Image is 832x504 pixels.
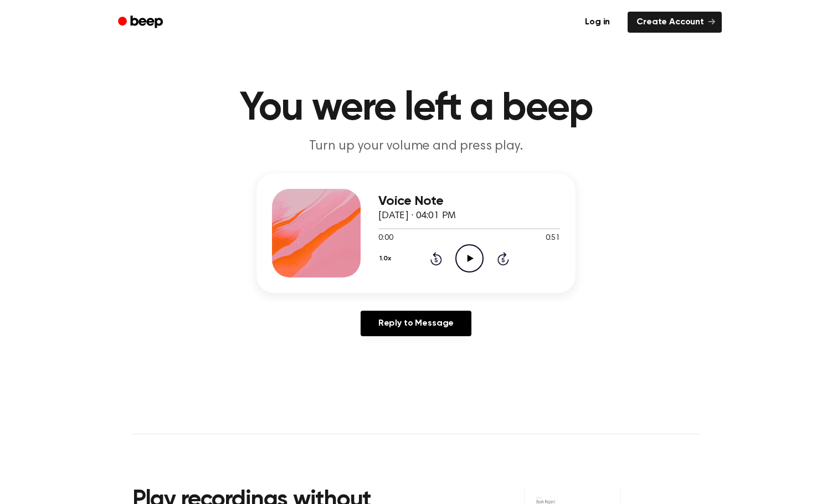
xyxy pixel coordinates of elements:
a: Log in [574,9,621,35]
span: 0:00 [378,233,393,244]
a: Create Account [628,12,722,33]
a: Reply to Message [361,311,471,336]
button: 1.0x [378,249,395,268]
h3: Voice Note [378,194,560,209]
span: [DATE] · 04:01 PM [378,211,456,221]
h1: You were left a beep [132,89,700,128]
span: 0:51 [546,233,560,244]
p: Turn up your volume and press play. [203,137,629,156]
a: Beep [110,12,173,33]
